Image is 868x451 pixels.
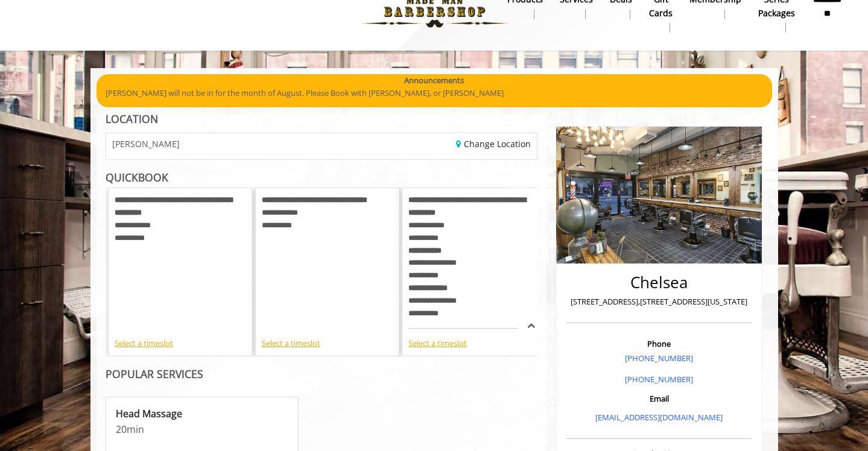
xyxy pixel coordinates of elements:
a: [PHONE_NUMBER] [625,374,693,385]
b: LOCATION [106,112,158,126]
p: 20 [116,423,288,436]
div: Select a timeslot [408,337,540,350]
div: Select a timeslot [115,337,246,350]
a: [PHONE_NUMBER] [625,353,693,364]
b: QUICKBOOK [106,170,168,184]
b: POPULAR SERVICES [106,367,203,381]
p: [STREET_ADDRESS],[STREET_ADDRESS][US_STATE] [569,295,749,308]
h3: Phone [569,339,749,348]
a: Change Location [456,138,531,150]
h2: Chelsea [569,274,749,291]
b: Announcements [404,74,464,87]
a: [EMAIL_ADDRESS][DOMAIN_NAME] [595,412,723,423]
span: min [127,423,144,436]
span: [PERSON_NAME] [112,139,180,148]
h3: Email [569,394,749,403]
div: Select a timeslot [262,337,393,350]
p: [PERSON_NAME] will not be in for the month of August. Please Book with [PERSON_NAME], or [PERSON_... [106,87,763,99]
p: Head Massage [116,407,288,420]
